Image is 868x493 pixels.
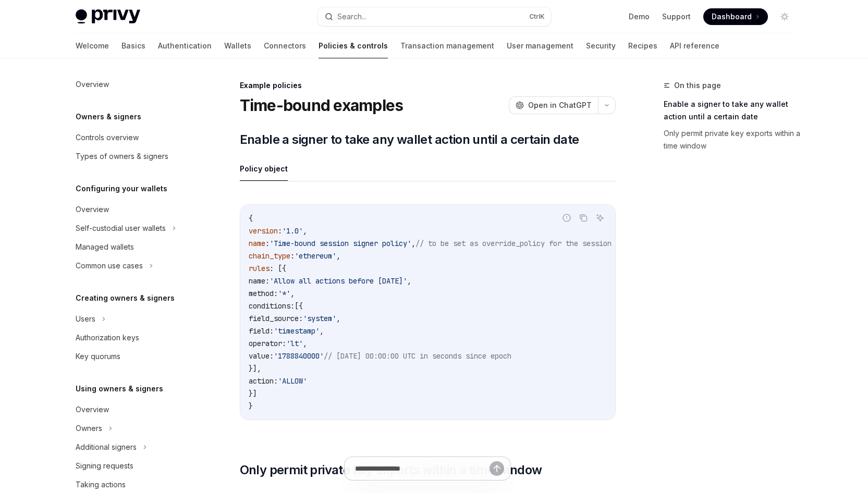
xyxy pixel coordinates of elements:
a: Key quorums [67,347,201,366]
span: 'Time-bound session signer policy' [270,239,411,248]
span: rules [249,264,270,273]
a: Connectors [264,33,306,58]
div: Overview [76,78,109,91]
span: { [249,214,253,223]
div: Example policies [240,80,616,91]
span: action: [249,376,278,386]
div: Taking actions [76,478,126,491]
div: Overview [76,203,109,216]
span: , [407,276,411,286]
span: 'system' [303,314,336,323]
div: Authorization keys [76,331,139,344]
h5: Creating owners & signers [76,292,175,304]
span: // to be set as override_policy for the session signer [415,239,641,248]
a: Managed wallets [67,238,201,256]
span: name: [249,276,270,286]
a: Overview [67,200,201,219]
a: Only permit private key exports within a time window [664,125,801,154]
div: Owners [76,422,102,435]
span: Dashboard [712,11,752,22]
span: , [303,226,307,236]
div: Types of owners & signers [76,150,168,163]
div: Self-custodial user wallets [76,222,166,235]
a: Signing requests [67,457,201,475]
div: Search... [337,10,366,23]
span: field_source: [249,314,303,323]
button: Policy object [240,156,288,181]
div: Common use cases [76,260,143,272]
span: 'timestamp' [274,326,320,336]
span: : [290,251,295,261]
span: 'Allow all actions before [DATE]' [270,276,407,286]
h5: Owners & signers [76,110,141,123]
span: , [336,251,340,261]
span: operator: [249,339,286,348]
span: 'lt' [286,339,303,348]
span: }] [249,389,257,398]
div: Additional signers [76,441,137,453]
a: Wallets [224,33,251,58]
h5: Configuring your wallets [76,182,167,195]
span: } [249,401,253,411]
span: 'ethereum' [295,251,336,261]
div: Signing requests [76,460,133,472]
span: : [278,226,282,236]
span: , [411,239,415,248]
a: User management [507,33,573,58]
span: , [336,314,340,323]
img: light logo [76,9,140,24]
span: conditions: [249,301,295,311]
span: Open in ChatGPT [528,100,592,110]
span: '1.0' [282,226,303,236]
span: : [{ [270,264,286,273]
a: Overview [67,75,201,94]
button: Ask AI [593,211,607,225]
a: Dashboard [703,8,768,25]
a: Policies & controls [319,33,388,58]
a: API reference [670,33,719,58]
div: Controls overview [76,131,139,144]
span: 'ALLOW' [278,376,307,386]
button: Toggle dark mode [776,8,793,25]
h5: Using owners & signers [76,383,163,395]
span: value: [249,351,274,361]
span: , [290,289,295,298]
a: Types of owners & signers [67,147,201,166]
h1: Time-bound examples [240,96,404,115]
span: '1788840000' [274,351,324,361]
a: Support [662,11,691,22]
a: Demo [629,11,650,22]
a: Recipes [628,33,657,58]
span: // [DATE] 00:00:00 UTC in seconds since epoch [324,351,511,361]
div: Overview [76,403,109,416]
span: [{ [295,301,303,311]
div: Key quorums [76,350,120,363]
a: Transaction management [400,33,494,58]
span: , [320,326,324,336]
span: Ctrl K [529,13,545,21]
span: version [249,226,278,236]
button: Send message [490,461,504,476]
button: Search...CtrlK [317,7,551,26]
span: Enable a signer to take any wallet action until a certain date [240,131,579,148]
button: Open in ChatGPT [509,96,598,114]
a: Authorization keys [67,328,201,347]
a: Overview [67,400,201,419]
a: Controls overview [67,128,201,147]
span: : [265,239,270,248]
span: , [303,339,307,348]
a: Basics [121,33,145,58]
span: name [249,239,265,248]
div: Users [76,313,95,325]
span: chain_type [249,251,290,261]
span: }], [249,364,261,373]
span: method: [249,289,278,298]
button: Report incorrect code [560,211,573,225]
div: Managed wallets [76,241,134,253]
span: field: [249,326,274,336]
a: Welcome [76,33,109,58]
a: Security [586,33,616,58]
a: Authentication [158,33,212,58]
a: Enable a signer to take any wallet action until a certain date [664,96,801,125]
button: Copy the contents from the code block [577,211,590,225]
